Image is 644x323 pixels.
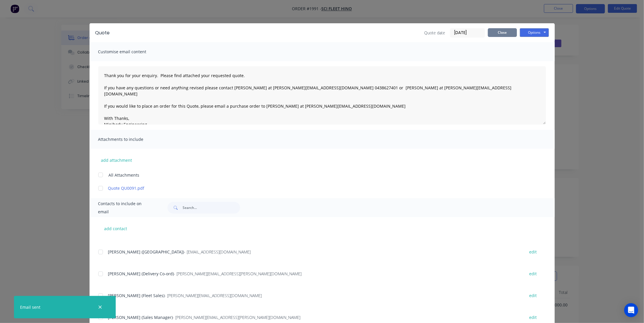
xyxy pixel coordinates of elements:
[174,271,302,276] span: - [PERSON_NAME][EMAIL_ADDRESS][PERSON_NAME][DOMAIN_NAME]
[173,315,301,320] span: - [PERSON_NAME][EMAIL_ADDRESS][PERSON_NAME][DOMAIN_NAME]
[165,293,262,298] span: - [PERSON_NAME][EMAIL_ADDRESS][DOMAIN_NAME]
[98,200,153,216] span: Contacts to include on email
[624,303,638,317] div: Open Intercom Messenger
[109,172,140,178] span: All Attachments
[526,313,540,321] button: edit
[108,271,174,276] span: [PERSON_NAME] (Delivery Co-ord)
[424,30,445,36] span: Quote date
[108,315,173,320] span: [PERSON_NAME] (Sales Manager)
[520,28,549,37] button: Options
[488,28,517,37] button: Close
[98,156,135,164] button: add attachment
[526,248,540,256] button: edit
[526,292,540,299] button: edit
[108,249,184,255] span: [PERSON_NAME] ([GEOGRAPHIC_DATA])
[526,270,540,278] button: edit
[20,304,40,310] div: Email sent
[108,293,165,298] span: [PERSON_NAME] (Fleet Sales)
[98,224,133,233] button: add contact
[183,202,240,214] input: Search...
[98,48,162,56] span: Customise email content
[184,249,251,255] span: - [EMAIL_ADDRESS][DOMAIN_NAME]
[98,135,162,143] span: Attachments to include
[95,29,110,36] div: Quote
[98,66,546,125] textarea: Thank you for your enquiry. Please find attached your requested quote. If you have any questions ...
[108,185,519,191] a: Quote QU0091.pdf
